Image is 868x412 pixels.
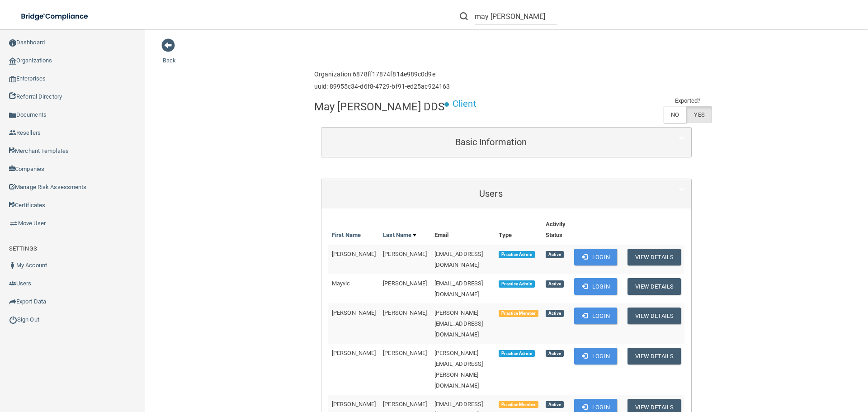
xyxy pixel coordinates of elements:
button: View Details [627,249,681,265]
h5: Users [328,189,654,199]
span: Mayvic [332,280,350,287]
span: Practice Admin [499,251,534,258]
img: icon-users.e205127d.png [9,280,16,287]
a: Users [328,184,684,204]
span: Active [546,251,564,258]
td: Exported? [663,95,712,106]
span: [PERSON_NAME] [383,401,427,407]
img: icon-export.b9366987.png [9,298,16,305]
img: ic_power_dark.7ecde6b1.png [9,316,17,324]
span: Active [546,310,564,317]
img: enterprise.0d942306.png [9,76,16,82]
th: Type [495,215,542,245]
button: View Details [627,308,681,324]
span: [EMAIL_ADDRESS][DOMAIN_NAME] [434,251,483,268]
img: ic_user_dark.df1a06c3.png [9,262,16,269]
span: [PERSON_NAME] [383,309,427,316]
input: Search [475,8,557,25]
img: icon-documents.8dae5593.png [9,112,16,119]
span: Active [546,401,564,408]
iframe: Drift Widget Chat Controller [712,348,857,384]
a: Last Name [383,230,416,241]
label: YES [686,106,712,123]
label: SETTINGS [9,243,37,254]
h6: uuid: 89955c34-d6f8-4729-bf91-ed25ac924163 [314,83,450,90]
button: Login [574,308,617,324]
span: Active [546,350,564,357]
span: [EMAIL_ADDRESS][DOMAIN_NAME] [434,280,483,298]
h5: Basic Information [328,137,654,147]
button: Login [574,249,617,265]
a: Basic Information [328,132,684,152]
span: Practice Member [499,310,538,317]
th: Activity Status [542,215,571,245]
span: [PERSON_NAME] [332,309,376,316]
span: [PERSON_NAME] [383,280,427,287]
img: organization-icon.f8decf85.png [9,57,16,65]
a: Back [163,46,176,64]
span: Active [546,280,564,288]
p: Client [453,95,476,112]
label: NO [663,106,686,123]
img: briefcase.64adab9b.png [9,219,18,228]
button: Login [574,278,617,295]
span: [PERSON_NAME] [332,251,376,257]
button: View Details [627,278,681,295]
img: bridge_compliance_login_screen.278c3ca4.svg [14,7,97,26]
span: [PERSON_NAME] [332,350,376,356]
a: First Name [332,230,361,241]
span: Practice Admin [499,350,534,357]
span: Practice Member [499,401,538,408]
img: ic_reseller.de258add.png [9,129,16,137]
span: [PERSON_NAME] [332,401,376,407]
span: [PERSON_NAME][EMAIL_ADDRESS][DOMAIN_NAME] [434,309,483,338]
h4: May [PERSON_NAME] DDS [314,101,444,113]
span: [PERSON_NAME] [383,350,427,356]
img: ic-search.3b580494.png [460,12,468,20]
span: Practice Admin [499,280,534,288]
span: [PERSON_NAME] [383,251,427,257]
button: Login [574,348,617,365]
h6: Organization 6878ff17874f814e989c0d9e [314,71,450,78]
th: Email [431,215,495,245]
img: ic_dashboard_dark.d01f4a41.png [9,39,16,47]
span: [PERSON_NAME][EMAIL_ADDRESS][PERSON_NAME][DOMAIN_NAME] [434,350,483,389]
button: View Details [627,348,681,365]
